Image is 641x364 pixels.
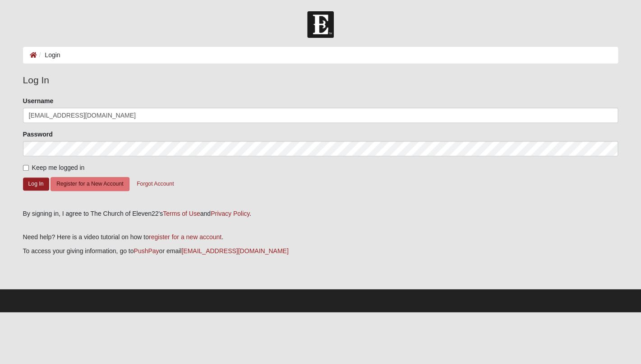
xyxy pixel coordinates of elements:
div: By signing in, I agree to The Church of Eleven22's and . [23,209,618,218]
button: Forgot Account [131,177,180,191]
li: Login [37,50,60,60]
span: Keep me logged in [32,164,85,171]
label: Username [23,96,54,105]
label: Password [23,130,53,139]
img: Church of Eleven22 Logo [307,11,334,38]
a: register for a new account [149,233,221,241]
a: Terms of Use [163,210,200,217]
p: Need help? Here is a video tutorial on how to . [23,232,618,242]
a: [EMAIL_ADDRESS][DOMAIN_NAME] [181,247,288,255]
a: PushPay [134,247,159,255]
a: Privacy Policy [211,210,249,217]
button: Register for a New Account [51,177,129,191]
input: Keep me logged in [23,165,29,171]
p: To access your giving information, go to or email [23,246,618,256]
button: Log In [23,177,49,191]
legend: Log In [23,73,618,87]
